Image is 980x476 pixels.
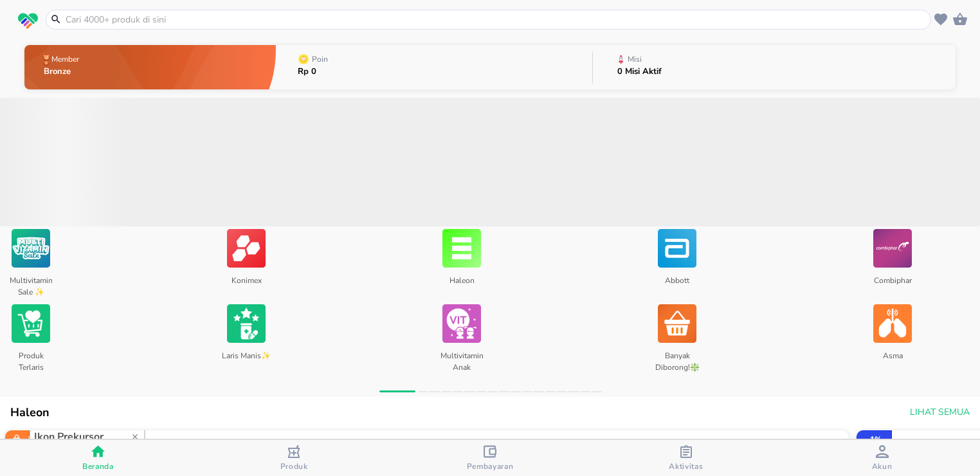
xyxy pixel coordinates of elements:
img: Banyak Diborong!❇️ [658,302,696,345]
img: Konimex [227,226,266,270]
button: Akun [784,440,980,476]
span: Aktivitas [669,461,703,471]
img: Laris Manis✨ [227,302,266,345]
p: Combiphar [867,270,918,294]
p: Abbott [651,270,702,294]
p: Member [51,55,79,63]
p: Bronze [44,68,82,76]
p: - 1 % [867,434,882,445]
p: Banyak Diborong!❇️ [651,345,702,369]
p: Rp 0 [298,68,331,76]
p: 0 Misi Aktif [617,68,662,76]
img: Multivitamin Anak [442,302,481,345]
span: Akun [872,461,893,471]
p: Laris Manis✨ [221,345,271,369]
p: Multivitamin Anak [436,345,487,369]
p: Produk Terlaris [5,345,56,369]
p: Multivitamin Sale ✨ [5,270,56,294]
button: Lihat Semua [905,401,972,425]
button: Misi0 Misi Aktif [593,42,956,93]
button: Produk [196,440,392,476]
span: Lihat Semua [910,405,970,421]
img: logo_swiperx_s.bd005f3b.svg [18,13,38,30]
button: Aktivitas [588,440,784,476]
button: MemberBronze [24,42,276,93]
span: Produk [280,461,308,471]
img: Combiphar [873,226,912,270]
button: PoinRp 0 [276,42,592,93]
p: Asma [867,345,918,369]
span: Beranda [82,461,114,471]
input: Cari 4000+ produk di sini [64,13,928,26]
span: Pembayaran [467,461,514,471]
p: Poin [312,55,328,63]
p: Misi [628,55,642,63]
p: Ikon Prekursor [34,429,131,444]
img: Abbott [658,226,696,270]
p: Konimex [221,270,271,294]
img: Haleon [442,226,481,270]
img: Asma [873,302,912,345]
img: Multivitamin Sale ✨ [12,226,50,270]
button: Pembayaran [392,440,588,476]
button: Verifikasi Akun [5,430,107,448]
span: Verifikasi Akun [10,433,102,446]
img: Produk Terlaris [12,302,50,345]
p: Haleon [436,270,487,294]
